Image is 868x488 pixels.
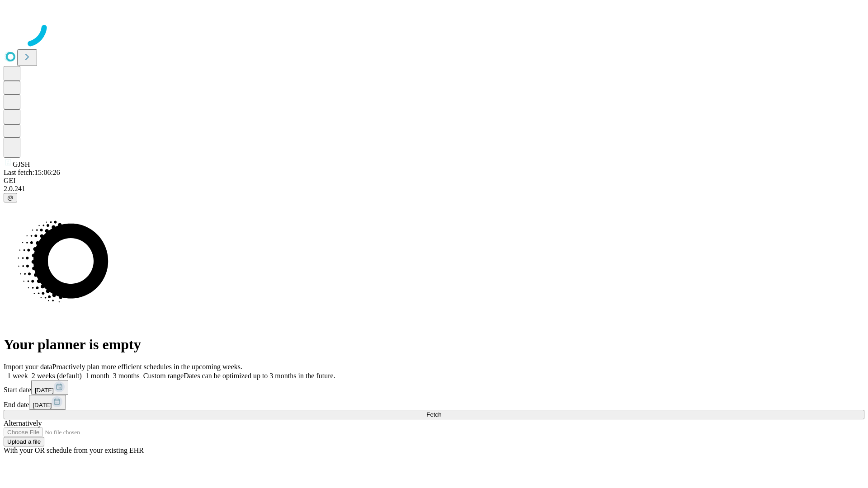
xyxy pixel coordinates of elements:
[7,372,28,380] span: 1 week
[4,185,864,193] div: 2.0.241
[35,387,54,394] span: [DATE]
[4,380,864,395] div: Start date
[4,363,52,371] span: Import your data
[85,372,109,380] span: 1 month
[4,336,864,353] h1: Your planner is empty
[4,395,864,410] div: End date
[31,380,68,395] button: [DATE]
[4,169,60,176] span: Last fetch: 15:06:26
[143,372,184,380] span: Custom range
[29,395,66,410] button: [DATE]
[33,402,52,408] span: [DATE]
[7,194,14,201] span: @
[4,419,42,427] span: Alternatively
[4,437,44,446] button: Upload a file
[4,446,144,454] span: With your OR schedule from your existing EHR
[4,177,864,185] div: GEI
[13,160,30,168] span: GJSH
[184,372,335,380] span: Dates can be optimized up to 3 months in the future.
[426,411,441,418] span: Fetch
[113,372,140,380] span: 3 months
[4,193,17,202] button: @
[52,363,242,371] span: Proactively plan more efficient schedules in the upcoming weeks.
[4,410,864,419] button: Fetch
[32,372,82,380] span: 2 weeks (default)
